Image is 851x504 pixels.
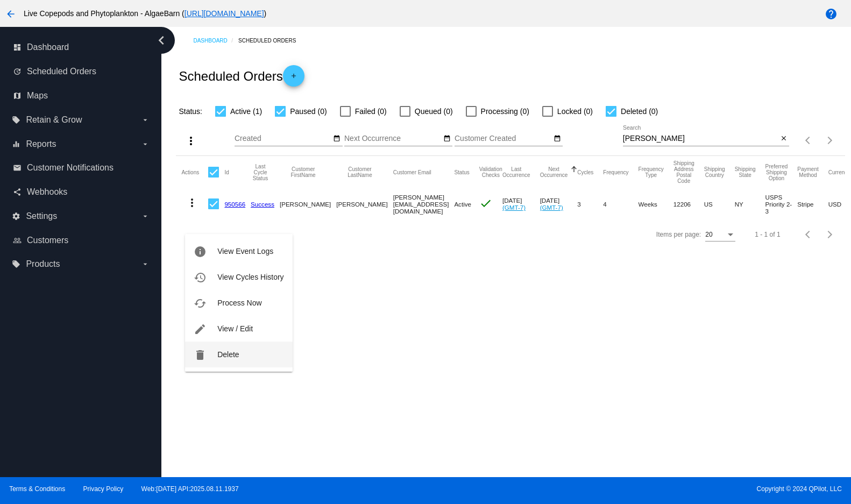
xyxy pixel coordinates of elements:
[194,323,207,336] mat-icon: edit
[217,350,239,359] span: Delete
[194,297,207,310] mat-icon: cached
[217,247,273,255] span: View Event Logs
[217,324,253,333] span: View / Edit
[194,349,207,361] mat-icon: delete
[194,245,207,258] mat-icon: info
[194,271,207,284] mat-icon: history
[217,299,261,307] span: Process Now
[217,273,283,281] span: View Cycles History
